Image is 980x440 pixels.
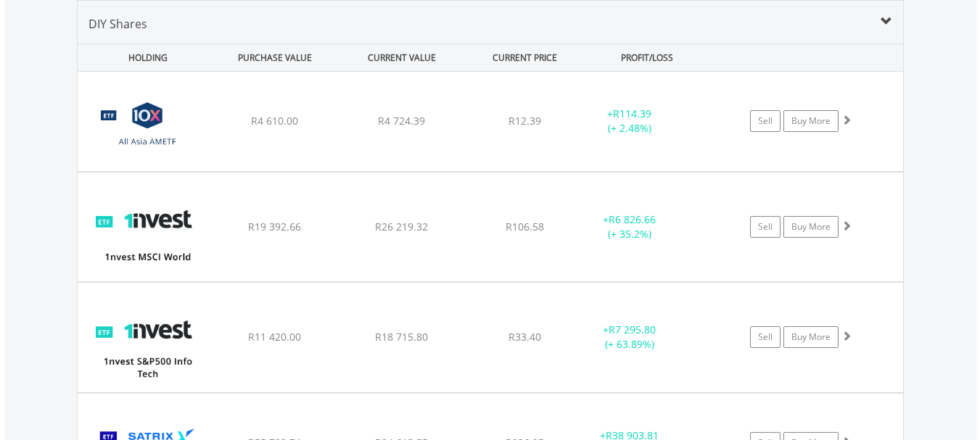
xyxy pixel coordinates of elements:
span: R114.39 [613,107,651,120]
span: R19 392.66 [248,220,301,233]
div: HOLDING [78,44,210,71]
span: R4 610.00 [251,114,298,128]
span: R18 715.80 [375,330,428,344]
img: EQU.ZA.ETFWLD.png [85,191,210,278]
a: Buy More [783,110,839,132]
div: + (+ 2.48%) [575,107,685,136]
div: CURRENT PRICE [466,44,582,71]
a: Buy More [783,216,839,238]
span: R26 219.32 [375,220,428,233]
span: R7 295.80 [609,323,656,336]
span: DIY Shares [88,16,147,32]
a: Buy More [783,326,839,348]
img: EQU.ZA.ETF5IT.png [85,301,210,388]
div: CURRENT VALUE [340,44,464,71]
span: R4 724.39 [378,114,425,128]
span: R33.40 [508,330,541,344]
a: Sell [750,110,781,132]
div: + (+ 35.2%) [575,212,685,241]
span: R106.58 [506,220,544,233]
img: EQU.ZA.APACXJ.png [85,90,210,167]
span: R6 826.66 [609,212,656,226]
a: Sell [750,326,781,348]
div: PROFIT/LOSS [585,44,709,71]
div: PURCHASE VALUE [213,44,337,71]
a: Sell [750,216,781,238]
span: R11 420.00 [248,330,301,344]
div: + (+ 63.89%) [575,323,685,352]
span: R12.39 [508,114,541,128]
